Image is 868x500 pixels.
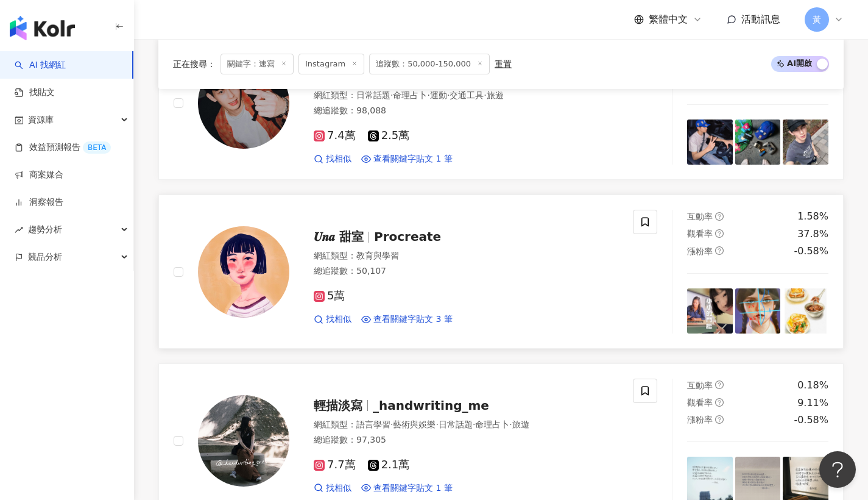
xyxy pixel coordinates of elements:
span: question-circle [715,246,724,255]
span: 查看關鍵字貼文 3 筆 [373,313,453,326]
span: 追蹤數：50,000-150,000 [369,54,490,74]
div: 0.18% [797,379,828,392]
span: 旅遊 [512,420,529,429]
span: 命理占卜 [393,90,427,100]
span: Procreate [374,229,441,244]
span: 黃 [813,13,821,26]
span: 找相似 [326,482,351,495]
a: 找相似 [314,482,351,495]
span: 日常話題 [439,420,473,429]
img: logo [10,16,75,40]
span: 趨勢分析 [28,216,62,243]
a: 查看關鍵字貼文 1 筆 [361,153,453,165]
a: 洞察報告 [15,196,63,209]
span: question-circle [715,380,724,389]
a: 商案媒合 [15,169,63,181]
span: · [390,90,393,100]
span: · [484,90,486,100]
span: 漲粉率 [687,415,713,424]
a: 找相似 [314,313,351,326]
img: post-image [687,288,733,334]
a: KOL Avatar𝑼𝒏𝒂 甜室Procreate網紅類型：教育與學習總追蹤數：50,1075萬找相似查看關鍵字貼文 3 筆互動率question-circle1.58%觀看率question-... [158,195,844,349]
span: 競品分析 [28,243,62,271]
span: 觀看率 [687,229,713,238]
div: 網紅類型 ： [314,90,618,102]
span: 2.1萬 [368,459,410,471]
span: 7.4萬 [314,129,356,142]
span: 2.5萬 [368,129,410,142]
img: post-image [735,288,781,334]
span: 語言學習 [356,420,390,429]
span: 查看關鍵字貼文 1 筆 [373,482,453,495]
a: 找相似 [314,153,351,165]
span: 日常話題 [356,90,390,100]
div: -0.58% [794,245,828,258]
span: 正在搜尋 ： [173,59,216,69]
div: -0.58% [794,413,828,427]
a: searchAI 找網紅 [15,59,66,71]
span: · [436,420,438,429]
img: post-image [783,120,828,165]
span: 輕描淡寫 [314,398,362,413]
span: 互動率 [687,212,713,221]
span: · [447,90,450,100]
span: 找相似 [326,313,351,326]
span: 5萬 [314,290,345,302]
img: post-image [735,120,781,165]
span: 教育與學習 [356,251,399,260]
span: 找相似 [326,153,351,165]
span: 7.7萬 [314,459,356,471]
img: KOL Avatar [198,226,289,318]
div: 1.58% [797,210,828,223]
span: 藝術與娛樂 [393,420,436,429]
img: KOL Avatar [198,395,289,487]
span: question-circle [715,212,724,221]
span: question-circle [715,229,724,238]
img: post-image [687,120,733,165]
div: 37.8% [797,227,828,241]
a: 效益預測報告BETA [15,141,111,154]
div: 總追蹤數 ： 98,088 [314,105,618,117]
span: · [509,420,512,429]
span: rise [15,226,23,234]
div: 網紅類型 ： [314,419,618,431]
span: 資源庫 [28,106,54,134]
span: 繁體中文 [649,13,688,26]
span: 觀看率 [687,398,713,407]
span: 命理占卜 [475,420,509,429]
span: 𝑼𝒏𝒂 甜室 [314,229,364,244]
span: _handwriting_me [373,398,489,413]
div: 總追蹤數 ： 97,305 [314,434,618,446]
span: 交通工具 [450,90,484,100]
a: 找貼文 [15,87,55,99]
span: · [473,420,475,429]
span: · [390,420,393,429]
span: Instagram [298,54,364,74]
span: 關鍵字：速寫 [221,54,294,74]
span: 互動率 [687,380,713,390]
a: KOL Avatar[PERSON_NAME][PERSON_NAME]_1saacyang網紅類型：日常話題·命理占卜·運動·交通工具·旅遊總追蹤數：98,0887.4萬2.5萬找相似查看關鍵... [158,26,844,180]
div: 9.11% [797,396,828,410]
span: 查看關鍵字貼文 1 筆 [373,153,453,165]
iframe: Help Scout Beacon - Open [819,451,856,488]
a: 查看關鍵字貼文 3 筆 [361,313,453,326]
img: KOL Avatar [198,57,289,149]
span: 運動 [430,90,447,100]
img: post-image [783,288,828,334]
span: question-circle [715,398,724,407]
div: 重置 [495,59,512,69]
a: 查看關鍵字貼文 1 筆 [361,482,453,495]
span: question-circle [715,415,724,424]
span: 旅遊 [487,90,504,100]
div: 網紅類型 ： [314,250,618,262]
span: · [427,90,429,100]
div: 總追蹤數 ： 50,107 [314,265,618,277]
span: 漲粉率 [687,246,713,256]
span: 活動訊息 [741,13,780,25]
